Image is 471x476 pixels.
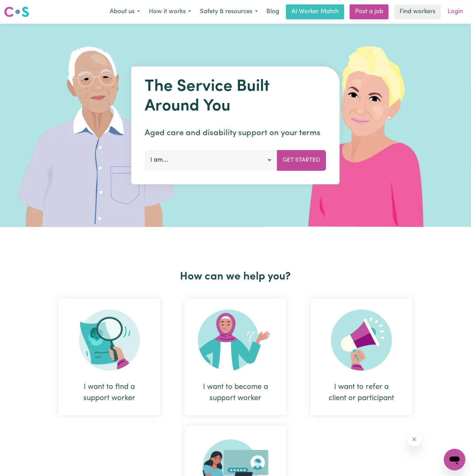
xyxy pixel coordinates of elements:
[105,5,144,19] button: About us
[46,270,425,283] h2: How can we help you?
[4,6,29,18] img: Careseekers logo
[394,4,441,19] a: Find workers
[444,449,466,471] iframe: Button to launch messaging window
[327,381,396,404] div: I want to refer a client or participant
[185,299,286,415] div: I want to become a support worker
[350,4,389,19] a: Post a job
[277,150,326,170] button: Get Started
[75,381,144,404] div: I want to find a support worker
[145,150,278,170] button: I am...
[311,299,412,415] div: I want to refer a client or participant
[444,4,467,19] a: Login
[196,5,262,19] button: Safety & resources
[4,4,29,20] a: Careseekers logo
[408,433,421,446] iframe: Close message
[198,310,273,371] img: Become Worker
[145,77,326,116] h1: The Service Built Around You
[331,310,392,371] img: Refer
[144,5,196,19] button: How it works
[59,299,160,415] div: I want to find a support worker
[145,127,326,139] p: Aged care and disability support on your terms
[79,310,140,371] img: Search
[262,4,283,19] a: Blog
[4,5,41,10] span: Need any help?
[286,4,344,19] a: AI Worker Match
[201,381,270,404] div: I want to become a support worker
